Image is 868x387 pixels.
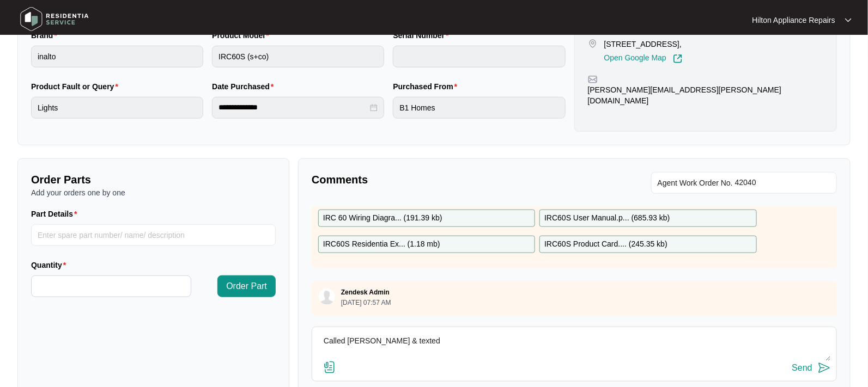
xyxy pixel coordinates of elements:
a: Open Google Map [604,54,683,64]
p: IRC 60 Wiring Diagra... ( 191.39 kb ) [323,212,442,224]
input: Brand [31,46,203,67]
label: Purchased From [393,81,462,92]
img: send-icon.svg [818,361,831,374]
p: [DATE] 07:57 AM [341,299,391,306]
img: residentia service logo [16,3,93,35]
p: IRC60S User Manual.p... ( 685.93 kb ) [544,212,670,224]
input: Serial Number [393,46,565,67]
img: user.svg [319,288,335,305]
p: [STREET_ADDRESS], [604,39,683,50]
p: IRC60S Residentia Ex... ( 1.18 mb ) [323,238,440,250]
div: Send [792,363,812,373]
input: Quantity [32,276,191,297]
button: Send [792,361,831,376]
label: Product Fault or Query [31,81,123,92]
p: Order Parts [31,172,276,187]
p: Comments [312,172,567,187]
input: Purchased From [393,97,565,119]
button: Order Part [217,275,276,297]
input: Product Fault or Query [31,97,203,119]
p: Zendesk Admin [341,288,390,297]
img: file-attachment-doc.svg [323,361,336,374]
input: Part Details [31,224,276,246]
label: Part Details [31,208,82,219]
img: map-pin [588,75,598,84]
textarea: Called [PERSON_NAME] & texted [318,333,831,361]
p: Hilton Appliance Repairs [752,15,835,26]
img: Link-External [673,54,683,64]
img: dropdown arrow [845,17,852,23]
p: [PERSON_NAME][EMAIL_ADDRESS][PERSON_NAME][DOMAIN_NAME] [588,84,823,106]
span: Agent Work Order No. [658,176,733,189]
span: Order Part [226,280,267,293]
input: Product Model [212,46,384,67]
p: IRC60S Product Card.... ( 245.35 kb ) [544,238,667,250]
img: map-pin [588,39,598,48]
input: Date Purchased [218,102,368,113]
label: Quantity [31,260,70,271]
label: Date Purchased [212,81,278,92]
p: Add your orders one by one [31,187,276,198]
input: Add Agent Work Order No. [735,176,830,189]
